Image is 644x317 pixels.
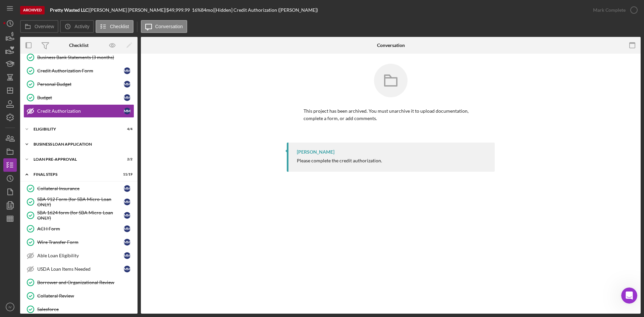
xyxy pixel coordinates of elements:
[37,253,124,258] div: Able Loan Eligibility
[37,240,124,245] div: Wire Transfer Form
[37,307,134,312] div: Salesforce
[50,7,88,13] b: Pretty Wasted LLC
[621,287,637,304] iframe: Intercom live chat
[23,77,134,91] a: Personal BudgetMM
[124,108,130,114] div: M M
[120,157,132,161] div: 2 / 2
[90,7,166,13] div: [PERSON_NAME] [PERSON_NAME] |
[124,252,130,259] div: M M
[23,249,134,262] a: Able Loan EligibilityMM
[23,262,134,276] a: USDA Loan Items NeededMM
[155,24,183,29] label: Conversation
[124,212,130,219] div: M M
[124,239,130,246] div: M M
[69,43,89,48] div: Checklist
[37,108,124,114] div: Credit Authorization
[141,20,187,33] button: Conversation
[20,6,45,14] div: Archived
[37,82,124,87] div: Personal Budget
[120,127,132,131] div: 4 / 4
[23,104,134,118] a: Credit AuthorizationMM
[192,7,201,13] div: 16 %
[37,197,124,207] div: SBA 912 Form (for SBA Micro-Loan ONLY)
[3,300,17,314] button: IV
[23,222,134,235] a: ACH FormMM
[23,51,134,64] a: Business Bank Statements (3 months)
[124,81,130,88] div: M M
[297,149,334,155] div: [PERSON_NAME]
[34,127,116,131] div: ELIGIBILITY
[34,172,116,176] div: FINAL STEPS
[124,225,130,232] div: M M
[124,266,130,272] div: M M
[8,305,12,309] text: IV
[34,157,116,161] div: LOAN PRE-APPROVAL
[37,293,134,299] div: Collateral Review
[37,95,124,100] div: Budget
[23,182,134,195] a: Collateral InsuranceMM
[23,64,134,77] a: Credit Authorization FormMM
[96,20,133,33] button: Checklist
[124,199,130,205] div: M M
[304,107,478,122] p: This project has been archived. You must unarchive it to upload documentation, complete a form, o...
[213,7,318,13] div: | [Hidden] Credit Authorization ([PERSON_NAME])
[110,24,129,29] label: Checklist
[34,142,129,146] div: BUSINESS LOAN APPLICATION
[37,280,134,285] div: Borrower and Organizational Review
[593,3,626,17] div: Mark Complete
[37,55,134,60] div: Business Bank Statements (3 months)
[50,7,90,13] div: |
[37,186,124,191] div: Collateral Insurance
[377,43,405,48] div: Conversation
[37,210,124,221] div: SBA 1624 form (for SBA Micro-Loan ONLY)
[23,195,134,209] a: SBA 912 Form (for SBA Micro-Loan ONLY)MM
[23,289,134,303] a: Collateral Review
[37,226,124,231] div: ACH Form
[120,172,132,176] div: 11 / 19
[20,20,58,33] button: Overview
[586,3,641,17] button: Mark Complete
[35,24,54,29] label: Overview
[60,20,94,33] button: Activity
[166,7,192,13] div: $49,999.99
[23,91,134,104] a: BudgetMM
[124,67,130,74] div: M M
[124,94,130,101] div: M M
[37,266,124,272] div: USDA Loan Items Needed
[124,185,130,192] div: M M
[297,158,382,163] div: Please complete the credit authorization.
[23,209,134,222] a: SBA 1624 form (for SBA Micro-Loan ONLY)MM
[23,235,134,249] a: Wire Transfer FormMM
[23,276,134,289] a: Borrower and Organizational Review
[201,7,213,13] div: 84 mo
[23,303,134,316] a: Salesforce
[74,24,89,29] label: Activity
[37,68,124,73] div: Credit Authorization Form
